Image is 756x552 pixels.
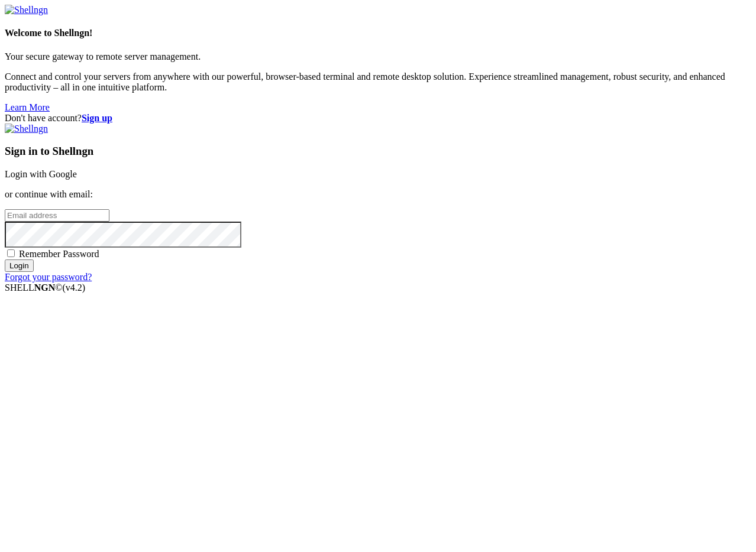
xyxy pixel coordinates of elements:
[5,189,751,200] p: or continue with email:
[34,283,56,293] b: NGN
[5,145,751,158] h3: Sign in to Shellngn
[5,209,109,222] input: Email address
[5,272,92,282] a: Forgot your password?
[5,102,50,112] a: Learn More
[5,259,34,272] input: Login
[5,72,751,93] p: Connect and control your servers from anywhere with our powerful, browser-based terminal and remo...
[5,113,751,124] div: Don't have account?
[5,283,85,293] span: SHELL ©
[5,5,48,15] img: Shellngn
[5,28,751,38] h4: Welcome to Shellngn!
[82,113,112,123] a: Sign up
[7,249,15,257] input: Remember Password
[5,124,48,134] img: Shellngn
[19,249,99,259] span: Remember Password
[5,51,751,62] p: Your secure gateway to remote server management.
[63,283,86,293] span: 4.2.0
[5,169,77,179] a: Login with Google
